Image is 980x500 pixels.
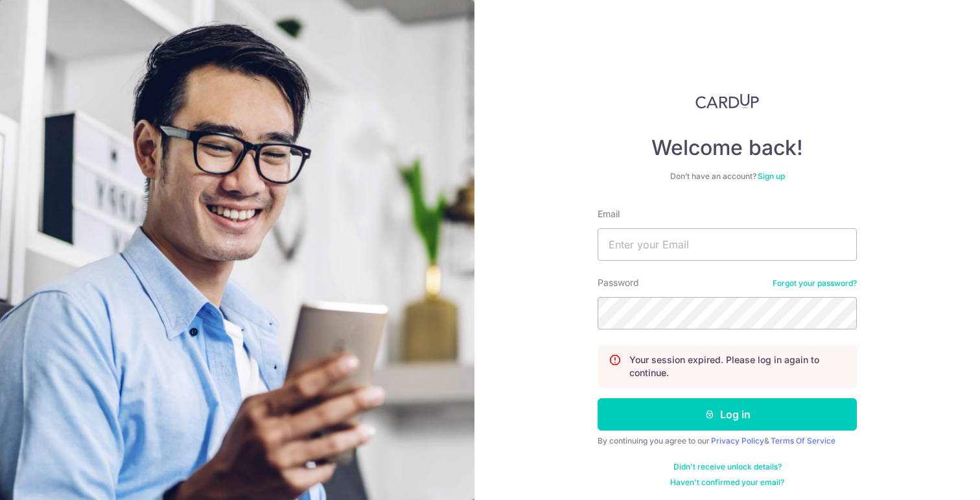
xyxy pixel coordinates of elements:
[773,278,857,289] a: Forgot your password?
[598,171,857,182] div: Don’t have an account?
[598,228,857,261] input: Enter your Email
[598,208,620,220] label: Email
[695,93,759,109] img: CardUp Logo
[598,276,639,289] label: Password
[771,436,835,446] a: Terms Of Service
[711,436,764,446] a: Privacy Policy
[598,398,857,431] button: Log in
[758,171,785,181] a: Sign up
[598,436,857,446] div: By continuing you agree to our &
[598,135,857,161] h4: Welcome back!
[629,353,846,379] p: Your session expired. Please log in again to continue.
[670,477,784,488] a: Haven't confirmed your email?
[673,462,782,472] a: Didn't receive unlock details?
